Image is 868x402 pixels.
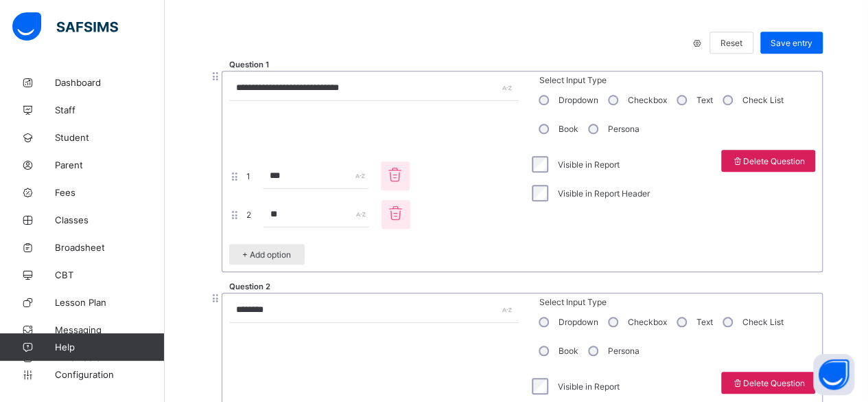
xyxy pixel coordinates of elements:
label: Persona [608,124,640,134]
span: Messaging [55,324,165,335]
div: 1 [229,160,519,192]
span: Reset [720,38,742,48]
span: Select Input Type [539,297,808,307]
span: Student [55,132,165,143]
img: safsims [12,12,118,41]
span: Parent [55,159,165,170]
label: Dropdown [559,95,598,105]
label: Text [696,95,713,105]
label: Question 2 [229,282,270,291]
div: 2 [229,199,519,230]
div: Question 1Select Input TypeDropdownCheckboxTextCheck ListBookPersona1 2 + Add optionVisible in Re... [210,71,823,286]
label: Dropdown [559,317,598,327]
span: Lesson Plan [55,297,165,308]
span: CBT [55,269,165,280]
span: Broadsheet [55,242,165,253]
span: Delete Question [731,378,805,388]
label: Check List [742,95,784,105]
label: Checkbox [628,317,667,327]
label: Check List [742,317,784,327]
span: Fees [55,187,165,198]
label: Visible in Report [558,381,620,392]
span: Configuration [55,369,164,380]
label: Visible in Report Header [558,188,650,199]
span: 1 [229,160,410,192]
span: 2 [229,199,410,230]
span: + Add option [239,249,294,260]
span: Dashboard [55,77,165,88]
label: Question 1 [229,60,269,69]
label: Text [696,317,713,327]
button: Open asap [813,354,854,395]
span: Classes [55,214,165,225]
span: Delete Question [731,156,805,166]
span: Staff [55,104,165,115]
span: Help [55,342,164,353]
label: Book [559,124,578,134]
label: Checkbox [628,95,667,105]
label: Persona [608,346,640,356]
span: Save entry [771,38,812,48]
label: Visible in Report [558,159,620,170]
span: Select Input Type [539,75,808,85]
label: Book [559,346,578,356]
